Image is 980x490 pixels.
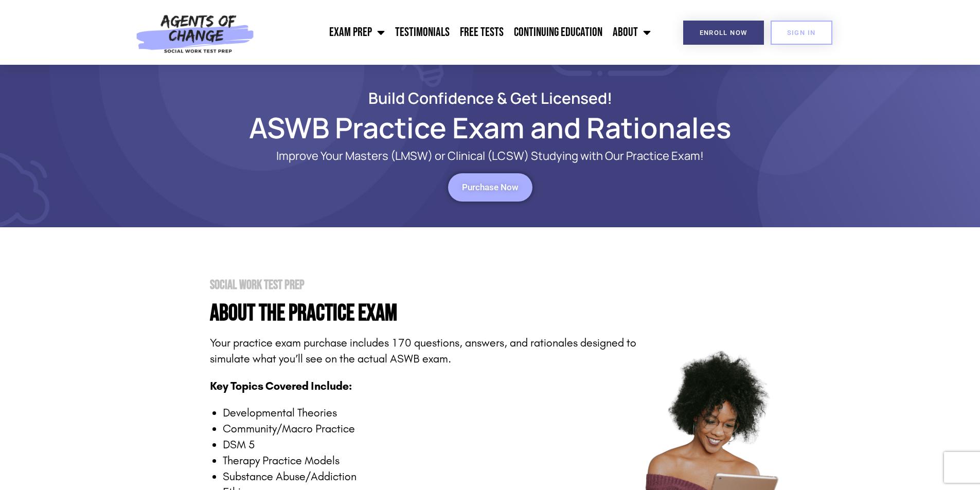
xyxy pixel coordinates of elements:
[462,183,519,192] span: Purchase Now
[608,20,656,45] a: About
[223,453,637,469] li: Therapy Practice Models
[390,20,455,45] a: Testimonials
[700,29,747,36] span: Enroll Now
[210,302,637,325] h4: About the PRactice Exam
[260,20,656,45] nav: Menu
[223,437,637,453] li: DSM 5
[197,90,783,105] h2: Build Confidence & Get Licensed!
[223,421,637,437] li: Community/Macro Practice
[324,20,390,45] a: Exam Prep
[223,469,637,485] li: Substance Abuse/Addiction
[455,20,509,45] a: Free Tests
[787,29,816,36] span: SIGN IN
[683,21,764,45] a: Enroll Now
[197,116,783,139] h1: ASWB Practice Exam and Rationales
[448,173,532,202] a: Purchase Now
[771,21,832,45] a: SIGN IN
[509,20,608,45] a: Continuing Education
[210,279,637,292] h2: Social Work Test Prep
[210,379,352,393] span: Key Topics Covered Include:
[238,150,742,162] p: Improve Your Masters (LMSW) or Clinical (LCSW) Studying with Our Practice Exam!
[210,336,636,366] span: Your practice exam purchase includes 170 questions, answers, and rationales designed to simulate ...
[223,406,337,420] span: Developmental Theories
